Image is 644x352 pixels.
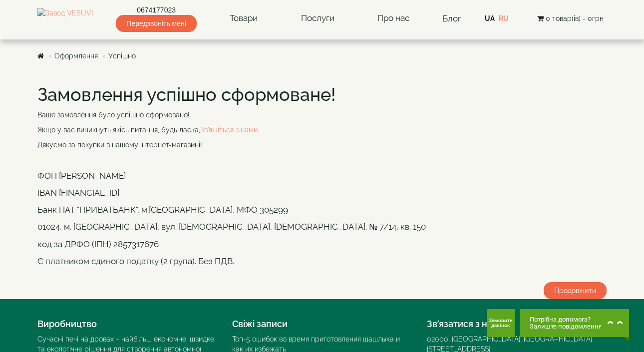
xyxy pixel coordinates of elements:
[116,15,196,32] span: Передзвоніть мені
[37,204,607,216] p: Банк ПАТ "ПРИВАТБАНК", м.[GEOGRAPHIC_DATA], МФО 305299
[37,170,607,182] p: ФОП [PERSON_NAME]
[54,52,98,60] a: Оформлення
[499,14,509,22] a: RU
[367,7,419,30] a: Про нас
[37,140,607,150] p: Дякуємо за покупки в нашому інтернет-магазині!
[487,318,515,328] span: Замовити дзвінок
[546,14,604,22] span: 0 товар(ів) - 0грн
[442,13,461,23] a: Блог
[37,319,217,329] h4: Виробництво
[485,14,495,22] a: UA
[530,323,602,330] span: Залиште повідомлення
[534,13,607,24] button: 0 товар(ів) - 0грн
[37,8,93,29] img: Завод VESUVI
[37,187,607,199] p: IBAN [FINANCIAL_ID]
[108,52,136,60] a: Успішно
[530,316,602,323] span: Потрібна допомога?
[291,7,344,30] a: Послуги
[116,5,196,15] a: 0674177023
[520,309,629,337] button: Chat button
[37,125,607,135] p: Якщо у вас виникнуть якісь питання, будь ласка, .
[544,282,607,299] a: Продовжити
[427,319,607,329] h4: Зв’язатися з нами
[37,255,607,267] p: Є платником єдиного податку (2 група). Без ПДВ.
[37,110,607,120] p: Ваше замовлення було успішно сформовано!
[37,221,607,233] p: 01024, м. [GEOGRAPHIC_DATA], вул. [DEMOGRAPHIC_DATA], [DEMOGRAPHIC_DATA]. № 7/14, кв. 150
[37,85,607,105] h1: Замовлення успішно сформоване!
[37,238,607,250] p: код за ДРФО (ІПН) 2857317676
[200,126,258,134] a: Зв’яжіться з нами
[232,319,412,329] h4: Свіжі записи
[220,7,268,30] a: Товари
[487,309,515,337] button: Get Call button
